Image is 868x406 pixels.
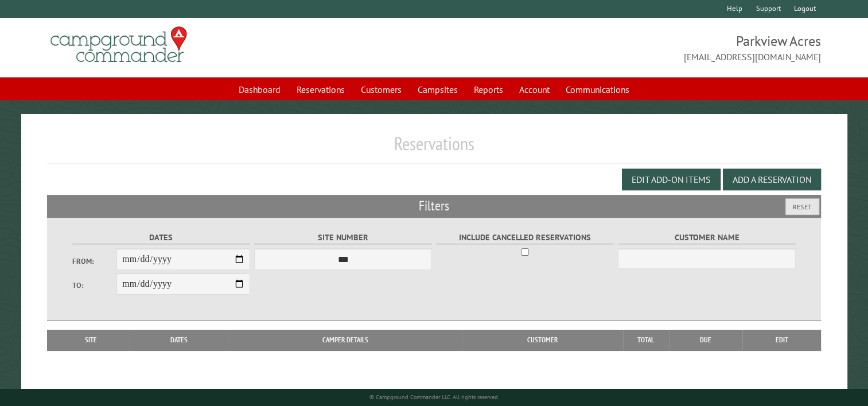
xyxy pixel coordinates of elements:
button: Add a Reservation [723,169,821,190]
a: Dashboard [232,79,287,100]
th: Camper Details [229,330,462,350]
a: Campsites [411,79,465,100]
img: Campground Commander [47,22,190,67]
th: Dates [129,330,229,350]
label: Include Cancelled Reservations [436,231,614,244]
a: Reservations [290,79,352,100]
th: Total [623,330,669,350]
label: Site Number [254,231,433,244]
th: Site [53,330,129,350]
th: Customer [462,330,623,350]
button: Reset [785,198,819,215]
a: Customers [354,79,408,100]
small: © Campground Commander LLC. All rights reserved. [369,393,499,401]
h2: Filters [47,195,821,217]
th: Due [669,330,742,350]
a: Reports [467,79,510,100]
th: Edit [742,330,821,350]
a: Account [512,79,556,100]
label: From: [72,256,117,267]
button: Edit Add-on Items [622,169,721,190]
label: Dates [72,231,251,244]
a: Communications [559,79,636,100]
h1: Reservations [47,132,821,164]
label: To: [72,280,117,291]
span: Parkview Acres [EMAIL_ADDRESS][DOMAIN_NAME] [434,32,822,64]
label: Customer Name [618,231,796,244]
